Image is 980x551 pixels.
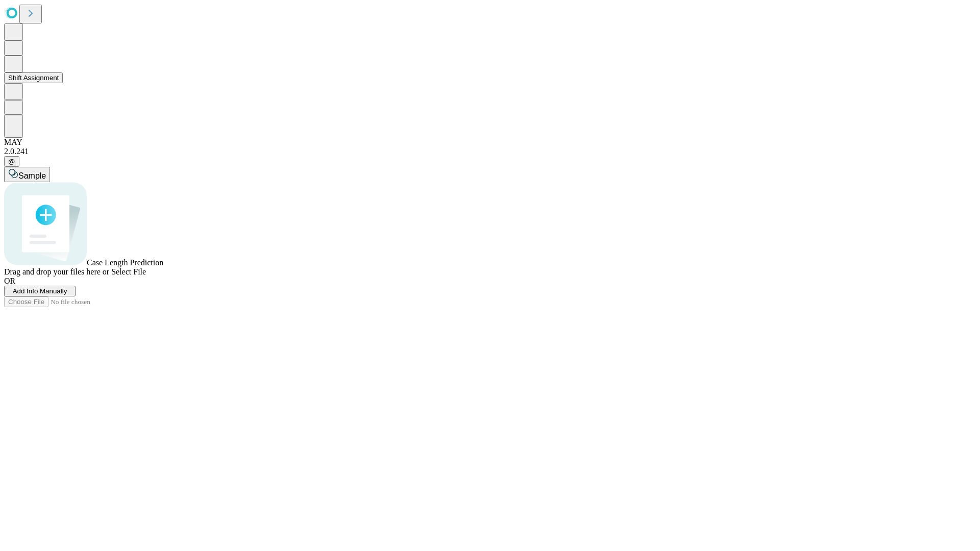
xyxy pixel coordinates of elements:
[4,286,76,296] button: Add Info Manually
[4,267,109,276] span: Drag and drop your files here or
[4,167,50,182] button: Sample
[111,267,146,276] span: Select File
[4,147,976,156] div: 2.0.241
[4,277,15,285] span: OR
[18,171,46,180] span: Sample
[4,156,19,167] button: @
[4,72,63,83] button: Shift Assignment
[13,287,67,295] span: Add Info Manually
[4,138,976,147] div: MAY
[8,158,15,165] span: @
[87,258,163,267] span: Case Length Prediction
